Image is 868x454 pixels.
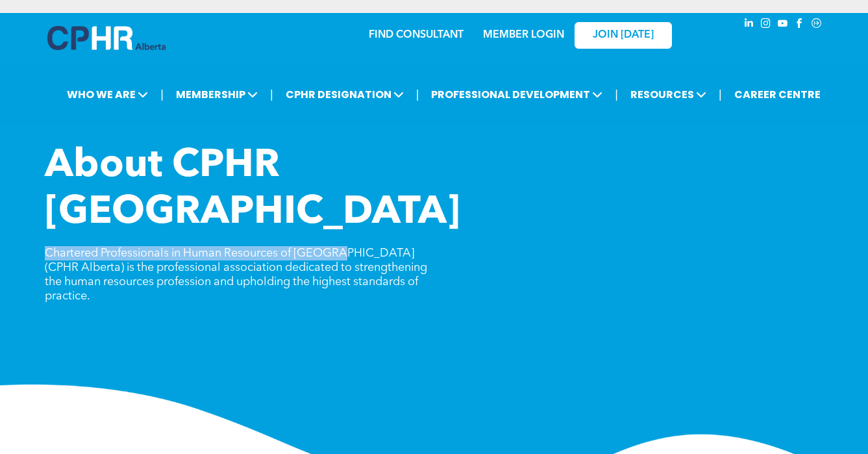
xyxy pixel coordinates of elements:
a: CAREER CENTRE [730,82,825,107]
a: JOIN [DATE] [575,22,672,49]
span: PROFESSIONAL DEVELOPMENT [427,82,606,107]
span: MEMBERSHIP [172,82,262,107]
a: youtube [776,16,790,34]
a: Social network [810,16,824,34]
a: MEMBER LOGIN [483,30,564,40]
li: | [615,81,618,108]
span: JOIN [DATE] [593,29,654,42]
a: instagram [759,16,773,34]
a: FIND CONSULTANT [369,30,464,40]
li: | [270,81,273,108]
span: CPHR DESIGNATION [282,82,408,107]
li: | [160,81,164,108]
span: About CPHR [GEOGRAPHIC_DATA] [45,147,460,233]
a: linkedin [742,16,756,34]
a: facebook [793,16,807,34]
span: Chartered Professionals in Human Resources of [GEOGRAPHIC_DATA] (CPHR Alberta) is the professiona... [45,247,427,302]
span: RESOURCES [626,82,710,107]
img: A blue and white logo for cp alberta [47,26,166,50]
li: | [416,81,419,108]
li: | [719,81,722,108]
span: WHO WE ARE [63,82,152,107]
